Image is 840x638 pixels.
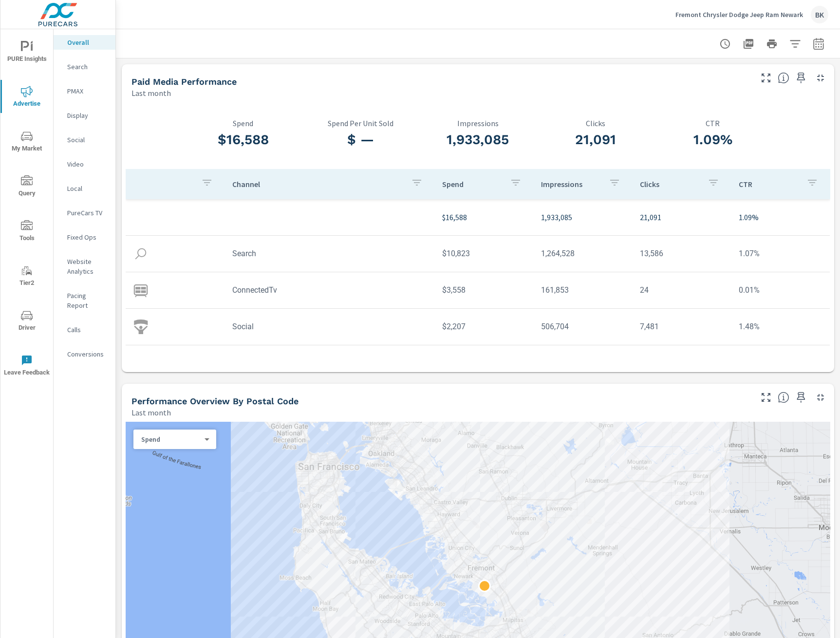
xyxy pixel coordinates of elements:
[739,34,758,54] button: "Export Report to PDF"
[185,131,302,148] h3: $16,588
[731,314,830,339] td: 1.48%
[67,208,108,218] p: PureCars TV
[442,211,525,223] p: $16,588
[131,396,299,406] h5: Performance Overview By Postal Code
[67,257,108,276] p: Website Analytics
[224,278,434,302] td: ConnectedTv
[541,211,624,223] p: 1,933,085
[185,119,302,128] p: Spend
[541,179,601,189] p: Impressions
[739,179,799,189] p: CTR
[302,131,419,148] h3: $ —
[3,265,50,289] span: Tier2
[537,131,654,148] h3: 21,091
[67,325,108,335] p: Calls
[3,220,50,244] span: Tools
[778,392,789,403] span: Understand performance data by postal code. Individual postal codes can be selected and expanded ...
[813,390,828,405] button: Minimize Widget
[434,314,533,339] td: $2,207
[67,291,108,310] p: Pacing Report
[141,435,201,444] p: Spend
[632,241,731,266] td: 13,586
[3,41,50,65] span: PURE Insights
[54,181,115,196] div: Local
[632,278,731,302] td: 24
[67,349,108,359] p: Conversions
[758,390,774,405] button: Make Fullscreen
[133,283,148,298] img: icon-connectedtv.svg
[54,254,115,279] div: Website Analytics
[434,241,533,266] td: $10,823
[778,72,789,84] span: Understand performance metrics over the selected time range.
[224,314,434,339] td: Social
[54,59,115,74] div: Search
[0,29,53,388] div: nav menu
[54,322,115,337] div: Calls
[811,6,828,23] div: BK
[434,278,533,302] td: $3,558
[442,179,502,189] p: Spend
[809,34,828,54] button: Select Date Range
[67,86,108,96] p: PMAX
[67,135,108,145] p: Social
[54,288,115,313] div: Pacing Report
[533,278,632,302] td: 161,853
[54,157,115,171] div: Video
[675,10,803,19] p: Fremont Chrysler Dodge Jeep Ram Newark
[67,38,108,47] p: Overall
[133,435,208,444] div: Spend
[54,230,115,244] div: Fixed Ops
[793,390,809,405] span: Save this to your personalized report
[3,131,50,154] span: My Market
[533,241,632,266] td: 1,264,528
[3,310,50,334] span: Driver
[793,70,809,86] span: Save this to your personalized report
[3,175,50,199] span: Query
[133,246,148,261] img: icon-search.svg
[232,179,403,189] p: Channel
[131,407,171,418] p: Last month
[419,119,537,128] p: Impressions
[3,355,50,378] span: Leave Feedback
[640,179,700,189] p: Clicks
[67,184,108,193] p: Local
[739,211,822,223] p: 1.09%
[133,319,148,334] img: icon-social.svg
[67,62,108,72] p: Search
[54,132,115,147] div: Social
[758,70,774,86] button: Make Fullscreen
[762,34,782,54] button: Print Report
[731,241,830,266] td: 1.07%
[302,119,419,128] p: Spend Per Unit Sold
[67,159,108,169] p: Video
[54,206,115,220] div: PureCars TV
[131,76,237,87] h5: Paid Media Performance
[533,314,632,339] td: 506,704
[67,111,108,120] p: Display
[54,35,115,50] div: Overall
[3,86,50,110] span: Advertise
[537,119,654,128] p: Clicks
[640,211,723,223] p: 21,091
[654,119,771,128] p: CTR
[654,131,771,148] h3: 1.09%
[813,70,828,86] button: Minimize Widget
[54,84,115,98] div: PMAX
[419,131,537,148] h3: 1,933,085
[785,34,805,54] button: Apply Filters
[632,314,731,339] td: 7,481
[131,87,171,99] p: Last month
[54,108,115,123] div: Display
[67,232,108,242] p: Fixed Ops
[224,241,434,266] td: Search
[54,347,115,361] div: Conversions
[731,278,830,302] td: 0.01%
